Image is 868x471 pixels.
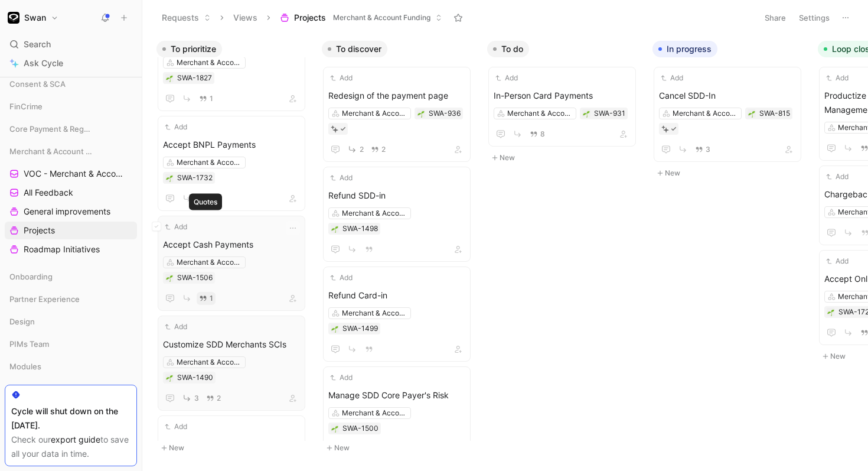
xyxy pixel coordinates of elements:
[5,380,137,401] div: Payment Operations
[177,256,243,268] div: Merchant & Account Funding
[654,67,801,162] a: AddCancel SDD-InMerchant & Account Funding3
[331,425,338,433] img: 🌱
[328,89,465,103] span: Redesign of the payment page
[9,316,35,327] span: Design
[345,142,366,157] button: 2
[5,335,137,353] div: PIMs Team
[794,9,835,26] button: Settings
[342,108,408,119] div: Merchant & Account Funding
[5,142,137,258] div: Merchant & Account FundingVOC - Merchant & Account FundingAll FeedbackGeneral improvementsProject...
[165,174,174,182] div: 🌱
[652,166,808,180] button: New
[5,120,137,141] div: Core Payment & Regulatory
[693,143,713,156] button: 3
[5,120,137,138] div: Core Payment & Regulatory
[197,292,216,305] button: 1
[163,321,189,333] button: Add
[488,67,636,147] a: AddIn-Person Card PaymentsMerchant & Account Funding8
[163,337,300,352] span: Customize SDD Merchants SCIs
[158,16,305,111] a: AddAccept Wero PaymentsMerchant & Account Funding1
[328,272,354,284] button: Add
[5,35,137,53] div: Search
[156,41,222,57] button: To prioritize
[648,35,813,186] div: In progressNew
[824,72,850,84] button: Add
[210,295,213,302] span: 1
[228,9,263,27] button: Views
[177,72,212,84] div: SWA-1827
[163,421,189,433] button: Add
[5,54,137,72] a: Ask Cycle
[210,195,213,202] span: 1
[331,324,339,333] button: 🌱
[9,123,92,135] span: Core Payment & Regulatory
[158,116,305,211] a: AddAccept BNPL PaymentsMerchant & Account Funding1
[328,189,465,203] span: Refund SDD-in
[342,207,408,219] div: Merchant & Account Funding
[342,407,408,419] div: Merchant & Account Funding
[594,108,625,119] div: SWA-931
[331,326,338,333] img: 🌱
[5,75,137,96] div: Consent & SCA
[5,165,137,183] a: VOC - Merchant & Account Funding
[336,43,381,55] span: To discover
[659,89,796,103] span: Cancel SDD-In
[494,72,520,84] button: Add
[197,92,216,105] button: 1
[5,222,137,239] a: Projects
[527,128,547,141] button: 8
[163,437,300,466] span: Mandates in the Partner Dashboard
[5,142,137,160] div: Merchant & Account Funding
[9,360,41,372] span: Modules
[582,109,590,118] button: 🌱
[5,268,137,289] div: Onboarding
[9,100,43,112] span: FinCrime
[197,192,216,205] button: 1
[5,241,137,258] a: Roadmap Initiatives
[165,274,174,282] button: 🌱
[507,108,573,119] div: Merchant & Account Funding
[360,146,364,153] span: 2
[323,67,471,162] a: AddRedesign of the payment pageMerchant & Account Funding22
[163,121,189,133] button: Add
[294,12,326,24] span: Projects
[417,109,425,118] button: 🌱
[5,380,137,398] div: Payment Operations
[204,392,223,405] button: 2
[494,89,631,103] span: In-Person Card Payments
[5,313,137,334] div: Design
[275,9,448,27] button: ProjectsMerchant & Account Funding
[322,41,387,57] button: To discover
[5,358,137,375] div: Modules
[827,308,835,316] div: 🌱
[5,290,137,311] div: Partner Experience
[171,43,216,55] span: To prioritize
[331,225,339,233] button: 🌱
[166,175,173,182] img: 🌱
[24,225,55,236] span: Projects
[328,388,465,402] span: Manage SDD Core Payer's Risk
[824,255,850,267] button: Add
[152,35,317,461] div: To prioritizeNew
[328,288,465,303] span: Refund Card-in
[381,146,386,153] span: 2
[177,57,243,69] div: Merchant & Account Funding
[5,358,137,379] div: Modules
[158,316,305,411] a: AddCustomize SDD Merchants SCIsMerchant & Account Funding32
[323,267,471,362] a: AddRefund Card-inMerchant & Account Funding
[165,373,174,382] button: 🌱
[217,395,221,402] span: 2
[501,43,523,55] span: To do
[323,167,471,262] a: AddRefund SDD-inMerchant & Account Funding
[5,313,137,330] div: Design
[11,404,130,433] div: Cycle will shut down on the [DATE].
[331,226,338,233] img: 🌱
[328,72,354,84] button: Add
[5,203,137,220] a: General improvements
[5,75,137,93] div: Consent & SCA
